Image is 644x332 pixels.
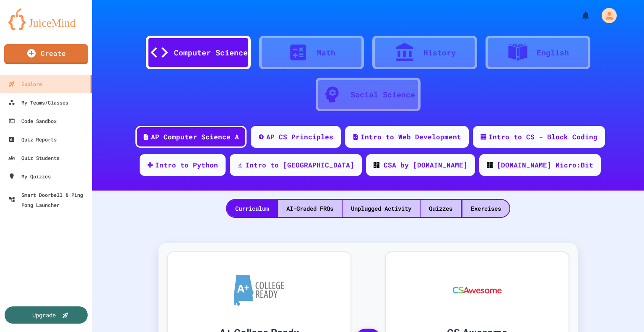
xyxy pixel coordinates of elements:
div: My Notifications [565,8,593,23]
div: Unplugged Activity [343,200,420,217]
div: Quiz Reports [8,134,57,144]
div: AP CS Principles [266,132,333,142]
img: CODE_logo_RGB.png [487,162,493,168]
div: Exercises [462,200,509,217]
div: Intro to [GEOGRAPHIC_DATA] [245,160,354,170]
div: Upgrade [32,311,56,319]
img: CODE_logo_RGB.png [374,162,379,168]
div: My Quizzes [8,171,51,181]
div: Social Science [351,89,415,100]
img: CS Awesome [444,265,510,315]
div: My Account [593,6,619,25]
a: Create [4,44,88,64]
div: Intro to Web Development [361,132,461,142]
div: Quizzes [421,200,461,217]
div: AI-Graded FRQs [278,200,342,217]
div: Quiz Students [8,153,60,163]
div: Intro to CS - Block Coding [488,132,597,142]
div: Smart Doorbell & Ping Pong Launcher [8,190,89,210]
img: logo-orange.svg [8,8,84,30]
div: Curriculum [227,200,277,217]
div: AP Computer Science A [151,132,239,142]
div: English [537,47,569,58]
img: A+ College Ready [234,274,284,306]
div: CSA by [DOMAIN_NAME] [384,160,467,170]
div: History [423,47,456,58]
div: [DOMAIN_NAME] Micro:Bit [497,160,593,170]
div: Intro to Python [155,160,218,170]
div: Math [317,47,335,58]
div: Code Sandbox [8,116,57,126]
iframe: chat widget [609,298,636,324]
div: Explore [8,79,42,89]
div: My Teams/Classes [8,97,68,107]
div: Computer Science [174,47,248,58]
